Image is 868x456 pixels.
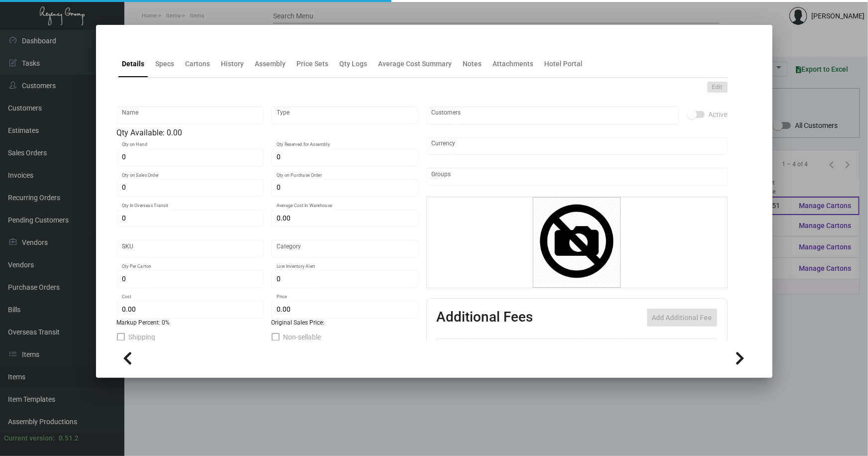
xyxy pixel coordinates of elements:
[156,59,175,69] div: Specs
[117,127,418,139] div: Qty Available: 0.00
[437,339,467,356] th: Active
[493,59,534,69] div: Attachments
[431,112,674,119] input: Add new..
[712,83,723,92] span: Edit
[660,339,705,356] th: Price type
[129,331,156,343] span: Shipping
[431,173,722,181] input: Add new..
[709,109,728,120] span: Active
[340,59,368,69] div: Qty Logs
[59,433,79,444] div: 0.51.2
[186,59,210,69] div: Cartons
[467,339,579,356] th: Type
[652,314,712,322] span: Add Additional Fee
[437,309,533,327] h2: Additional Fees
[647,309,717,327] button: Add Additional Fee
[379,59,452,69] div: Average Cost Summary
[463,59,482,69] div: Notes
[579,339,619,356] th: Cost
[221,59,244,69] div: History
[619,339,660,356] th: Price
[255,59,286,69] div: Assembly
[122,59,145,69] div: Details
[545,59,583,69] div: Hotel Portal
[284,331,321,343] span: Non-sellable
[297,59,329,69] div: Price Sets
[707,82,728,93] button: Edit
[4,433,55,444] div: Current version:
